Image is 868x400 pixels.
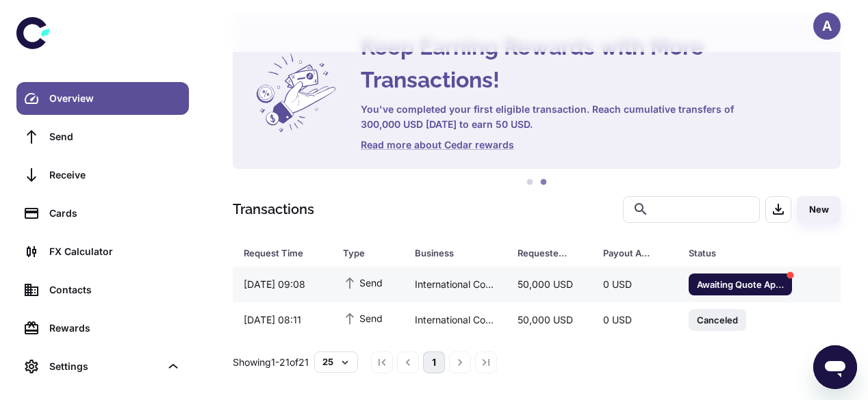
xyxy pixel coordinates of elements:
nav: pagination navigation [369,351,499,373]
span: Requested Amount [518,243,587,263]
span: Canceled [689,312,746,326]
a: Contacts [16,274,189,306]
div: Requested Amount [518,243,569,263]
span: Send [343,310,383,325]
p: Showing 1-21 of 21 [233,355,309,370]
div: International Company for Insulation Technology - INSUTECH [404,307,507,333]
div: Receive [49,168,181,183]
a: FX Calculator [16,235,189,268]
span: Awaiting Quote Approval [689,277,792,291]
div: [DATE] 08:11 [233,307,332,333]
span: Payout Amount [603,243,672,263]
button: 2 [537,176,550,189]
div: Type [343,243,381,263]
span: Send [343,275,383,290]
span: Type [343,243,398,263]
div: FX Calculator [49,244,181,259]
div: Status [689,243,774,263]
div: Rewards [49,321,181,336]
div: Settings [49,359,160,374]
button: A [813,12,841,40]
button: New [797,196,841,223]
a: Receive [16,159,189,191]
h1: Transactions [233,199,314,219]
div: Settings [16,350,189,383]
div: 0 USD [592,307,678,333]
div: Cards [49,206,181,221]
button: 25 [314,351,358,372]
span: Status [689,243,792,263]
div: 50,000 USD [507,307,592,333]
button: 1 [523,176,537,189]
iframe: Button to launch messaging window [813,345,857,389]
h4: Keep Earning Rewards with More Transactions! [361,31,824,96]
h6: You've completed your first eligible transaction. Reach cumulative transfers of 300,000 USD [DATE... [361,102,737,132]
span: Request Time [244,243,327,263]
a: Rewards [16,312,189,345]
a: Cards [16,197,189,230]
a: Read more about Cedar rewards [361,137,824,152]
a: Overview [16,82,189,115]
div: [DATE] 09:08 [233,271,332,297]
div: 50,000 USD [507,271,592,297]
div: 0 USD [592,271,678,297]
button: page 1 [423,351,445,373]
div: Request Time [244,243,309,263]
div: Contacts [49,282,181,297]
div: Send [49,129,181,144]
a: Send [16,120,189,153]
div: International Company for Insulation Technology - INSUTECH [404,271,507,297]
div: Overview [49,91,181,106]
div: Payout Amount [603,243,654,263]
